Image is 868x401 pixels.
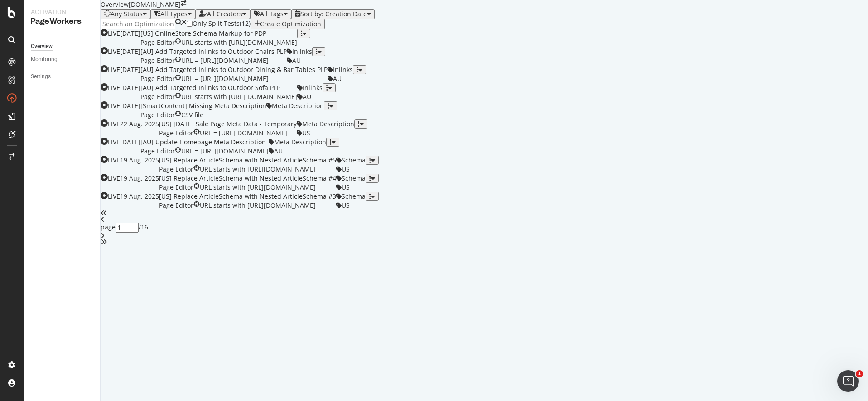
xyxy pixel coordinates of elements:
[274,147,283,155] span: AU
[120,156,159,165] div: 19 Aug. 2025
[101,223,868,233] div: page / 16
[181,110,203,119] div: CSV file
[336,183,366,192] div: neutral label
[200,165,316,174] div: URL starts with [URL][DOMAIN_NAME]
[108,192,120,201] div: LIVE
[328,74,353,83] div: neutral label
[31,16,93,27] div: PageWorkers
[101,210,868,216] div: angles-left
[260,20,321,28] div: Create Optimization
[159,183,193,191] span: Page Editor
[303,83,323,92] span: Inlinks
[287,56,312,65] div: neutral label
[292,47,312,56] span: Inlinks
[251,19,325,29] button: Create Optimization
[108,47,120,56] div: LIVE
[159,174,336,183] div: [US] Replace ArticleSchema with Nested ArticleSchema #4
[101,9,150,19] button: Any Status
[269,147,326,156] div: neutral label
[120,174,159,183] div: 19 Aug. 2025
[140,83,297,92] div: [AU] Add Targeted Inlinks to Outdoor Sofa PLP
[336,192,366,201] div: neutral label
[140,92,175,101] span: Page Editor
[297,92,323,101] div: neutral label
[292,56,301,65] span: AU
[31,72,94,81] a: Settings
[333,74,342,83] span: AU
[108,101,120,110] div: LIVE
[140,38,175,47] span: Page Editor
[342,174,366,182] span: Schema
[140,92,175,101] div: neutral label
[250,9,291,19] button: All Tags
[342,156,366,164] span: Schema
[108,65,120,74] div: LIVE
[837,370,859,392] iframe: Intercom live chat
[101,216,868,223] div: angle-left
[108,174,120,183] div: LIVE
[159,183,193,192] div: neutral label
[140,47,287,56] div: [AU] Add Targeted Inlinks to Outdoor Chairs PLP
[200,129,287,138] div: URL = [URL][DOMAIN_NAME]
[140,110,175,119] span: Page Editor
[200,201,316,210] div: URL starts with [URL][DOMAIN_NAME]
[140,38,175,47] div: neutral label
[159,156,336,165] div: [US] Replace ArticleSchema with Nested ArticleSchema #5
[297,83,323,92] div: neutral label
[101,239,868,245] div: angles-right
[108,83,120,92] div: LIVE
[140,147,175,155] span: Page Editor
[181,38,297,47] div: URL starts with [URL][DOMAIN_NAME]
[140,110,175,119] div: neutral label
[108,156,120,165] div: LIVE
[120,138,140,147] div: [DATE]
[328,65,353,74] div: neutral label
[140,101,266,110] div: [SmartContent] Missing Meta Description
[342,165,350,173] span: US
[856,370,863,377] span: 1
[274,138,326,146] span: Meta Description
[108,119,120,129] div: LIVE
[342,192,366,200] span: Schema
[108,138,120,147] div: LIVE
[207,10,242,18] div: All Creators
[291,9,375,19] button: Sort by: Creation Date
[31,55,94,64] a: Monitoring
[342,183,350,191] span: US
[303,92,311,101] span: AU
[140,147,175,156] div: neutral label
[266,101,324,110] div: neutral label
[181,147,269,156] div: URL = [URL][DOMAIN_NAME]
[120,83,140,92] div: [DATE]
[31,42,94,51] a: Overview
[160,10,188,18] div: All Types
[159,129,193,137] span: Page Editor
[140,56,175,65] span: Page Editor
[336,165,366,174] div: neutral label
[302,119,354,128] span: Meta Description
[181,74,269,83] div: URL = [URL][DOMAIN_NAME]
[140,56,175,65] div: neutral label
[159,201,193,210] div: neutral label
[272,101,324,110] span: Meta Description
[297,119,354,129] div: neutral label
[120,101,140,110] div: [DATE]
[159,165,193,174] div: neutral label
[140,29,297,38] div: [US] OnlineStore Schema Markup for PDP
[159,165,193,173] span: Page Editor
[31,55,58,64] div: Monitoring
[200,183,316,192] div: URL starts with [URL][DOMAIN_NAME]
[31,7,93,16] div: Activation
[260,10,284,18] div: All Tags
[240,19,251,29] div: ( 12 )
[300,10,367,18] div: Sort by: Creation Date
[336,174,366,183] div: neutral label
[193,19,240,29] div: Only Split Tests
[140,74,175,83] div: neutral label
[101,233,868,239] div: angle-right
[181,92,297,101] div: URL starts with [URL][DOMAIN_NAME]
[336,201,366,210] div: neutral label
[287,47,312,56] div: neutral label
[111,10,143,18] div: Any Status
[195,9,250,19] button: All Creators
